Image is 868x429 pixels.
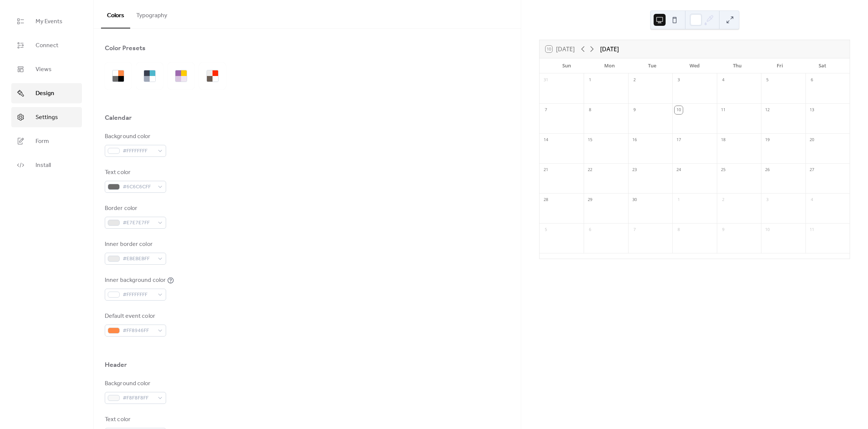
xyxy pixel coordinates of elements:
[719,196,727,204] div: 2
[123,183,154,192] span: #6C6C6CFF
[11,107,82,127] a: Settings
[36,41,58,50] span: Connect
[716,58,758,73] div: Thu
[123,290,154,299] span: #FFFFFFFF
[105,168,165,177] div: Text color
[105,312,165,321] div: Default event color
[123,219,154,228] span: #E7E7E7FF
[11,83,82,103] a: Design
[123,326,154,335] span: #FF8946FF
[763,136,771,144] div: 19
[801,58,844,73] div: Sat
[675,76,683,84] div: 3
[105,240,165,249] div: Inner border color
[586,196,594,204] div: 29
[586,106,594,114] div: 8
[36,161,51,170] span: Install
[123,255,154,264] span: #EBEBEBFF
[542,106,550,114] div: 7
[11,131,82,151] a: Form
[763,196,771,204] div: 3
[758,58,801,73] div: Fri
[675,226,683,234] div: 8
[763,106,771,114] div: 12
[675,106,683,114] div: 10
[588,58,631,73] div: Mon
[36,65,52,74] span: Views
[542,196,550,204] div: 28
[36,113,58,122] span: Settings
[105,415,165,424] div: Text color
[808,106,816,114] div: 13
[808,196,816,204] div: 4
[719,136,727,144] div: 18
[11,155,82,175] a: Install
[600,45,619,54] div: [DATE]
[36,89,54,98] span: Design
[11,11,82,31] a: My Events
[105,276,166,285] div: Inner background color
[719,76,727,84] div: 4
[105,132,165,141] div: Background color
[719,226,727,234] div: 9
[719,166,727,174] div: 25
[105,204,165,213] div: Border color
[123,147,154,156] span: #FFFFFFFF
[105,44,146,53] div: Color Presets
[542,226,550,234] div: 5
[542,166,550,174] div: 21
[631,58,673,73] div: Tue
[673,58,716,73] div: Wed
[675,136,683,144] div: 17
[586,166,594,174] div: 22
[675,196,683,204] div: 1
[123,394,154,403] span: #F8F8F8FF
[545,58,588,73] div: Sun
[586,76,594,84] div: 1
[105,113,132,122] div: Calendar
[11,35,82,55] a: Connect
[36,137,49,146] span: Form
[630,226,639,234] div: 7
[11,59,82,79] a: Views
[808,166,816,174] div: 27
[630,136,639,144] div: 16
[36,17,62,26] span: My Events
[586,136,594,144] div: 15
[763,166,771,174] div: 26
[630,166,639,174] div: 23
[808,76,816,84] div: 6
[586,226,594,234] div: 6
[542,136,550,144] div: 14
[808,226,816,234] div: 11
[630,76,639,84] div: 2
[630,196,639,204] div: 30
[719,106,727,114] div: 11
[763,226,771,234] div: 10
[763,76,771,84] div: 5
[542,76,550,84] div: 31
[105,379,165,388] div: Background color
[105,360,127,369] div: Header
[675,166,683,174] div: 24
[630,106,639,114] div: 9
[808,136,816,144] div: 20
